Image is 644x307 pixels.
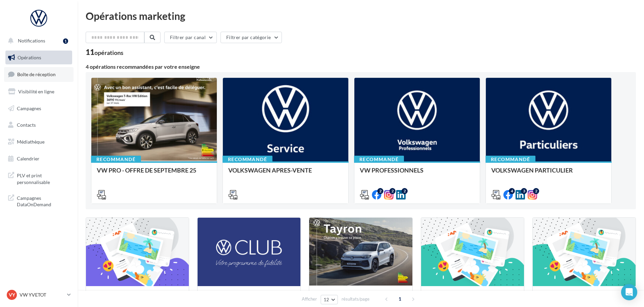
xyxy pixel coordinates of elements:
a: VY VW YVETOT [5,288,72,301]
button: Filtrer par catégorie [221,32,282,43]
div: 2 [377,188,383,194]
button: 12 [321,295,338,304]
span: résultats/page [342,296,370,302]
span: Campagnes DataOnDemand [17,193,69,208]
div: Recommandé [354,156,404,163]
button: Notifications 1 [4,34,71,48]
div: 1 [63,38,68,44]
a: Visibilité en ligne [4,85,74,99]
div: VOLKSWAGEN PARTICULIER [491,167,606,180]
div: VW PROFESSIONNELS [360,167,474,180]
div: VW PRO - OFFRE DE SEPTEMBRE 25 [97,167,211,180]
button: Filtrer par canal [164,32,217,43]
div: 2 [389,188,396,194]
span: VY [9,291,15,298]
div: opérations [94,50,123,56]
a: PLV et print personnalisable [4,168,74,188]
span: 12 [324,297,329,302]
div: 2 [533,188,539,194]
span: 1 [394,294,405,304]
a: Boîte de réception [4,67,74,82]
div: 2 [402,188,408,194]
span: Visibilité en ligne [18,89,54,94]
div: 3 [521,188,527,194]
span: Boîte de réception [17,71,56,77]
div: Opérations marketing [86,11,636,21]
div: Recommandé [486,156,535,163]
div: Recommandé [91,156,141,163]
a: Campagnes DataOnDemand [4,191,74,211]
a: Médiathèque [4,135,74,149]
span: Médiathèque [17,139,45,145]
span: Contacts [17,122,36,128]
span: Calendrier [17,156,39,161]
div: Recommandé [223,156,272,163]
span: Notifications [18,38,45,43]
p: VW YVETOT [20,291,64,298]
div: Open Intercom Messenger [621,284,637,300]
a: Campagnes [4,101,74,116]
span: Opérations [18,55,41,60]
a: Contacts [4,118,74,132]
div: 11 [86,49,123,56]
span: PLV et print personnalisable [17,171,69,185]
a: Calendrier [4,152,74,166]
div: 4 [509,188,515,194]
div: 4 opérations recommandées par votre enseigne [86,64,636,69]
a: Opérations [4,51,74,65]
div: VOLKSWAGEN APRES-VENTE [228,167,343,180]
span: Afficher [302,296,317,302]
span: Campagnes [17,105,41,111]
